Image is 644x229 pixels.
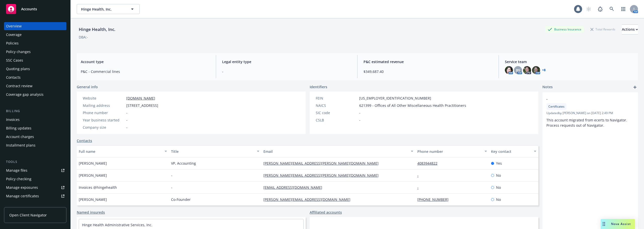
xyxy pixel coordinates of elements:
span: Service team [505,59,634,64]
a: [PERSON_NAME][EMAIL_ADDRESS][PERSON_NAME][DOMAIN_NAME] [263,161,383,166]
div: Invoices [6,116,20,124]
span: - [126,110,128,115]
div: Phone number [83,110,124,115]
div: SSC Cases [6,56,23,64]
a: Start snowing [584,4,594,14]
a: Account charges [4,133,66,141]
img: photo [532,66,540,74]
button: Phone number [415,145,489,157]
button: Email [261,145,415,157]
span: General info [77,84,98,89]
div: Manage certificates [6,192,39,200]
span: [PERSON_NAME] [79,161,107,166]
div: Year business started [83,117,124,123]
div: DBA: - [79,34,88,40]
a: [PHONE_NUMBER] [417,197,453,202]
div: Mailing address [83,103,124,108]
span: [STREET_ADDRESS] [126,103,158,108]
a: Contract review [4,82,66,90]
a: [PERSON_NAME][EMAIL_ADDRESS][DOMAIN_NAME] [263,197,354,202]
div: Manage claims [6,201,31,209]
span: $349,687.40 [364,69,493,74]
span: This account migrated from ecerts to Navigator. Process requests out of Navigator. [546,118,628,128]
a: Quoting plans [4,65,66,73]
div: Drag to move [601,219,607,229]
div: CSLB [316,117,357,123]
a: Named insureds [77,210,105,215]
span: - [171,185,172,190]
span: - [359,110,360,115]
a: Installment plans [4,141,66,149]
span: - [222,69,351,74]
a: Contacts [77,138,92,143]
a: Policy checking [4,175,66,183]
a: - [417,173,423,178]
span: Hinge Health, Inc. [81,7,125,12]
div: FEIN [316,96,357,101]
span: Open Client Navigator [9,212,47,218]
div: Account charges [6,133,34,141]
div: Tools [4,159,66,164]
button: Full name [77,145,169,157]
div: Full name [79,149,162,154]
img: photo [523,66,531,74]
div: Coverage gap analysis [6,90,44,99]
div: Coverage [6,31,22,39]
div: Total Rewards [588,26,618,32]
a: Policy changes [4,48,66,56]
a: Manage exposures [4,184,66,192]
span: Certificates [548,104,565,109]
a: SSC Cases [4,56,66,64]
span: - [546,96,621,102]
div: Installment plans [6,141,35,149]
a: Hinge Health Administrative Services, Inc. [82,222,152,227]
a: add [632,84,638,90]
a: Policies [4,39,66,47]
a: [DOMAIN_NAME] [126,96,155,101]
div: Policy changes [6,48,31,56]
a: Invoices [4,116,66,124]
span: P&C estimated revenue [364,59,493,64]
a: Billing updates [4,124,66,132]
div: Phone number [417,149,482,154]
span: Identifiers [310,84,327,89]
span: 621399 - Offices of All Other Miscellaneous Health Practitioners [359,103,466,108]
div: -CertificatesUpdatedby [PERSON_NAME] on [DATE] 2:49 PMThis account migrated from ecerts to Naviga... [542,92,638,132]
button: Title [169,145,261,157]
span: [PERSON_NAME] [79,173,107,178]
div: NAICS [316,103,357,108]
div: Company size [83,125,124,130]
span: Account type [81,59,210,64]
a: Manage files [4,166,66,174]
span: P&C - Commercial lines [81,69,210,74]
span: BS [516,68,520,73]
span: Co-Founder [171,197,191,202]
a: Manage claims [4,201,66,209]
a: Coverage gap analysis [4,90,66,99]
button: Actions [622,24,638,34]
a: Coverage [4,31,66,39]
div: Manage files [6,166,27,174]
a: Affiliated accounts [310,210,342,215]
div: Billing updates [6,124,31,132]
span: Accounts [21,7,37,11]
span: Updated by [PERSON_NAME] on [DATE] 2:49 PM [546,111,634,115]
div: Quoting plans [6,65,30,73]
span: Yes [496,161,502,166]
a: Report a Bug [595,4,605,14]
a: Search [607,4,617,14]
a: Overview [4,22,66,30]
button: Hinge Health, Inc. [77,4,140,14]
div: Manage exposures [6,184,38,192]
span: - [171,173,172,178]
div: Website [83,96,124,101]
div: Contract review [6,82,32,90]
a: Contacts [4,73,66,81]
div: Policies [6,39,19,47]
span: No [496,173,501,178]
span: No [496,197,501,202]
span: - [126,125,128,130]
span: [PERSON_NAME] [79,197,107,202]
button: Nova Assist [601,219,635,229]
